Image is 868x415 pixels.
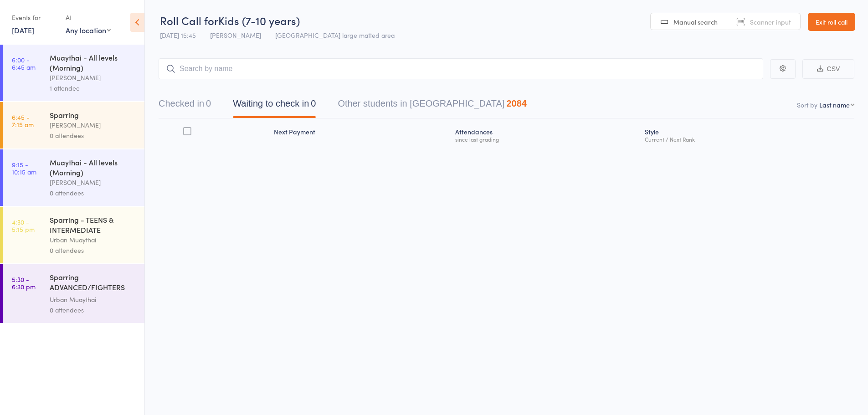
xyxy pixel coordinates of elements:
[50,272,137,294] div: Sparring ADVANCED/FIGHTERS (Invite only)
[50,305,137,315] div: 0 attendees
[50,188,137,198] div: 0 attendees
[455,136,637,142] div: since last grading
[750,17,791,26] span: Scanner input
[50,72,137,83] div: [PERSON_NAME]
[66,10,111,25] div: At
[3,149,144,206] a: 9:15 -10:15 amMuaythai - All levels (Morning)[PERSON_NAME]0 attendees
[645,136,851,142] div: Current / Next Rank
[50,177,137,188] div: [PERSON_NAME]
[50,294,137,305] div: Urban Muaythai
[50,215,137,235] div: Sparring - TEENS & INTERMEDIATE
[819,100,850,109] div: Last name
[218,13,300,28] span: Kids (7-10 years)
[50,120,137,130] div: [PERSON_NAME]
[12,276,36,290] time: 5:30 - 6:30 pm
[50,110,137,120] div: Sparring
[12,113,34,128] time: 6:45 - 7:15 am
[50,130,137,141] div: 0 attendees
[311,98,316,108] div: 0
[797,100,817,109] label: Sort by
[641,123,854,147] div: Style
[12,218,35,233] time: 4:30 - 5:15 pm
[12,10,56,25] div: Events for
[452,123,641,147] div: Atten­dances
[3,102,144,149] a: 6:45 -7:15 amSparring[PERSON_NAME]0 attendees
[50,157,137,177] div: Muaythai - All levels (Morning)
[275,31,395,40] span: [GEOGRAPHIC_DATA] large matted area
[159,94,211,118] button: Checked in0
[50,235,137,245] div: Urban Muaythai
[506,98,527,108] div: 2084
[66,25,111,35] div: Any location
[673,17,718,26] span: Manual search
[50,52,137,72] div: Muaythai - All levels (Morning)
[159,58,763,79] input: Search by name
[12,25,34,35] a: [DATE]
[3,264,144,323] a: 5:30 -6:30 pmSparring ADVANCED/FIGHTERS (Invite only)Urban Muaythai0 attendees
[12,161,36,175] time: 9:15 - 10:15 am
[50,83,137,93] div: 1 attendee
[50,245,137,256] div: 0 attendees
[3,207,144,263] a: 4:30 -5:15 pmSparring - TEENS & INTERMEDIATEUrban Muaythai0 attendees
[160,31,196,40] span: [DATE] 15:45
[12,56,36,71] time: 6:00 - 6:45 am
[233,94,316,118] button: Waiting to check in0
[338,94,527,118] button: Other students in [GEOGRAPHIC_DATA]2084
[3,45,144,101] a: 6:00 -6:45 amMuaythai - All levels (Morning)[PERSON_NAME]1 attendee
[802,59,854,79] button: CSV
[808,13,855,31] a: Exit roll call
[210,31,261,40] span: [PERSON_NAME]
[160,13,218,28] span: Roll Call for
[206,98,211,108] div: 0
[270,123,452,147] div: Next Payment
